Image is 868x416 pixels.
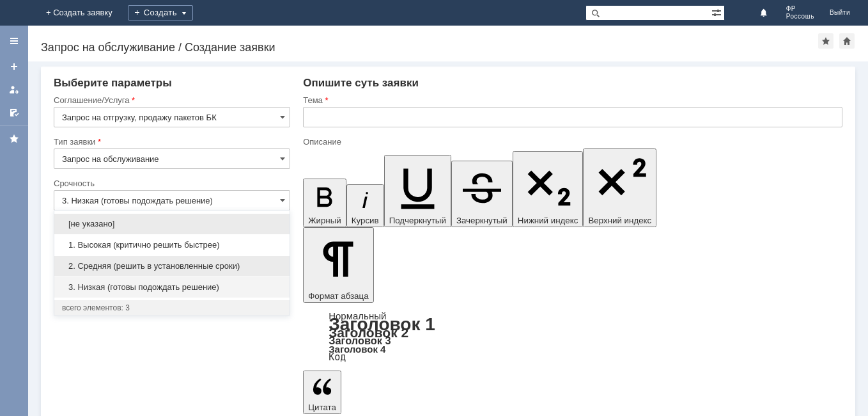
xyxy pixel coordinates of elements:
button: Жирный [303,179,346,227]
span: Выберите параметры [54,77,172,89]
span: Зачеркнутый [456,216,508,225]
a: Код [329,351,346,363]
a: Заголовок 1 [329,314,435,334]
span: 3. Низкая (готовы подождать решение) [62,282,282,292]
span: Цитата [308,403,336,412]
button: Верхний индекс [583,148,656,227]
a: Заголовок 4 [329,344,385,355]
button: Формат абзаца [303,227,373,303]
span: Подчеркнутый [389,216,446,225]
span: Верхний индекс [588,216,651,225]
button: Зачеркнутый [451,161,513,227]
span: 1. Высокая (критично решить быстрее) [62,240,282,250]
div: Тема [303,96,840,104]
span: Расширенный поиск [711,6,724,18]
div: Запрос на обслуживание / Создание заявки [41,41,818,54]
div: Срочность [54,179,288,188]
a: Мои согласования [4,102,24,123]
div: Добавить в избранное [818,33,833,49]
div: всего элементов: 3 [62,303,282,313]
span: Формат абзаца [308,291,368,301]
div: Формат абзаца [303,312,842,362]
span: Жирный [308,216,341,225]
button: Подчеркнутый [384,155,451,227]
div: Сделать домашней страницей [839,33,855,49]
span: Россошь [786,13,814,20]
div: Создать [128,5,193,20]
a: Нормальный [329,310,386,321]
a: Заголовок 3 [329,335,391,346]
div: Соглашение/Услуга [54,96,288,104]
a: Заголовок 2 [329,325,408,340]
div: Описание [303,138,840,146]
button: Курсив [346,184,384,227]
span: [не указано] [62,219,282,229]
span: Опишите суть заявки [303,77,419,89]
span: Курсив [352,216,379,225]
span: 2. Средняя (решить в установленные сроки) [62,261,282,271]
span: Нижний индекс [518,216,578,225]
div: Тип заявки [54,138,288,146]
a: Создать заявку [4,56,24,77]
button: Нижний индекс [513,151,584,227]
span: ФР [786,5,814,13]
a: Мои заявки [4,79,24,100]
button: Цитата [303,371,341,414]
